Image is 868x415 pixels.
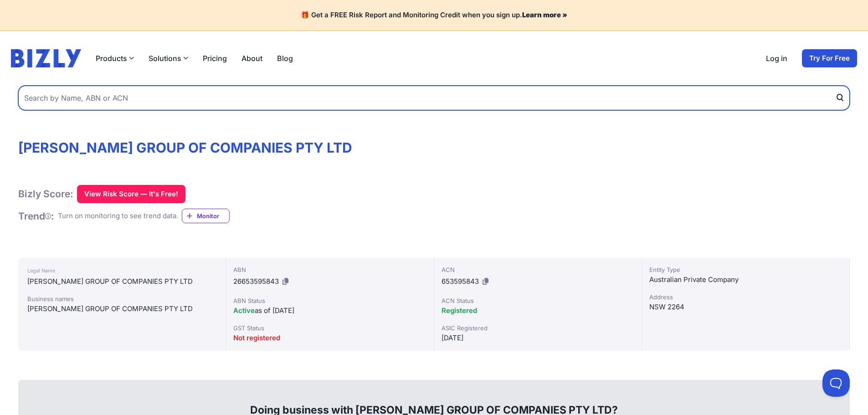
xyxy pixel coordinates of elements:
[277,53,293,64] a: Blog
[149,53,188,64] button: Solutions
[77,185,185,203] button: View Risk Score — It's Free!
[442,265,634,274] div: ACN
[442,333,634,343] div: [DATE]
[18,139,850,156] h1: [PERSON_NAME] GROUP OF COMPANIES PTY LTD
[822,369,850,397] iframe: Toggle Customer Support
[11,11,857,20] h4: 🎁 Get a FREE Risk Report and Monitoring Credit when you sign up.
[233,306,255,315] span: Active
[96,53,134,64] button: Products
[233,296,426,305] div: ABN Status
[233,333,280,342] span: Not registered
[233,323,426,333] div: GST Status
[182,209,230,223] a: Monitor
[233,305,426,316] div: as of [DATE]
[241,53,262,64] a: About
[27,303,216,314] div: [PERSON_NAME] GROUP OF COMPANIES PTY LTD
[522,10,567,19] a: Learn more »
[649,302,842,313] div: NSW 2264
[442,306,477,315] span: Registered
[27,294,216,303] div: Business names
[649,292,842,302] div: Address
[18,210,54,222] h1: Trend :
[233,265,426,274] div: ABN
[233,277,279,286] span: 26653595843
[649,265,842,274] div: Entity Type
[197,211,229,220] span: Monitor
[649,274,842,285] div: Australian Private Company
[442,296,634,305] div: ACN Status
[442,277,479,286] span: 653595843
[18,188,73,200] h1: Bizly Score:
[203,53,227,64] a: Pricing
[27,265,216,276] div: Legal Name
[58,211,178,221] div: Turn on monitoring to see trend data.
[18,86,850,110] input: Search by Name, ABN or ACN
[27,276,216,287] div: [PERSON_NAME] GROUP OF COMPANIES PTY LTD
[766,53,787,64] a: Log in
[802,49,857,67] a: Try For Free
[442,323,634,333] div: ASIC Registered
